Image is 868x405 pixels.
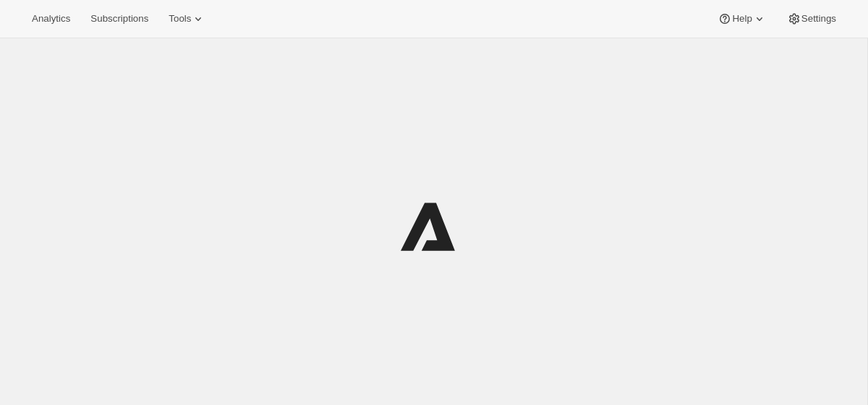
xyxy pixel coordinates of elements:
[801,13,836,25] span: Settings
[90,13,148,25] span: Subscriptions
[32,13,70,25] span: Analytics
[82,9,157,29] button: Subscriptions
[778,9,845,29] button: Settings
[169,13,191,25] span: Tools
[23,9,79,29] button: Analytics
[160,9,214,29] button: Tools
[732,13,752,25] span: Help
[709,9,775,29] button: Help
